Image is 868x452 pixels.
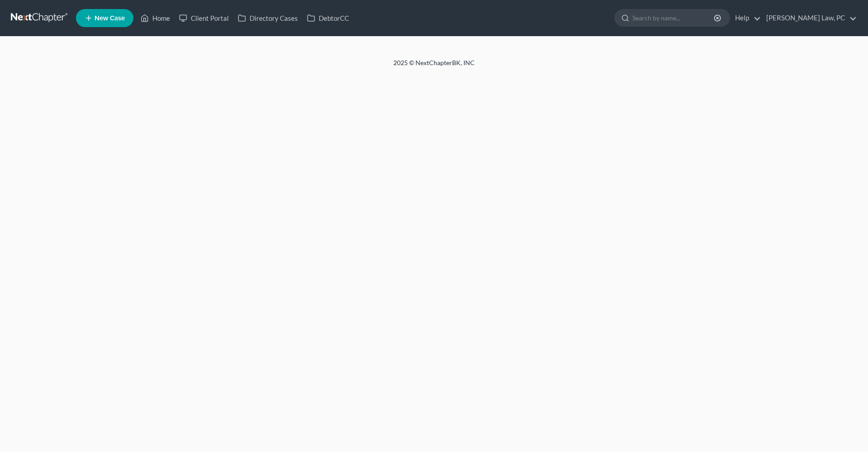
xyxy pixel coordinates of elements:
span: New Case [94,15,125,22]
a: Help [731,10,761,26]
input: Search by name... [632,9,715,26]
a: Home [136,10,175,26]
a: Client Portal [175,10,233,26]
a: [PERSON_NAME] Law, PC [762,10,857,26]
a: DebtorCC [302,10,354,26]
a: Directory Cases [233,10,302,26]
div: 2025 © NextChapterBK, INC [176,58,692,75]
